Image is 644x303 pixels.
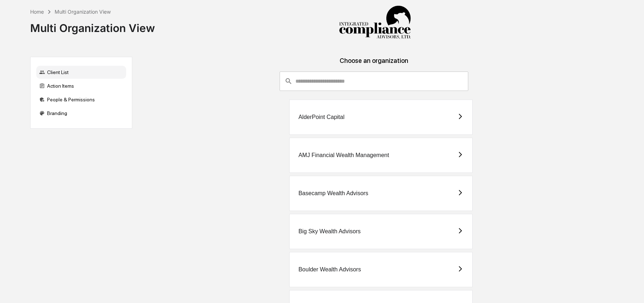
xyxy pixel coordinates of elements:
div: AMJ Financial Wealth Management [298,152,389,159]
div: Multi Organization View [30,16,155,35]
div: AlderPoint Capital [298,114,344,120]
div: Action Items [36,79,126,92]
div: People & Permissions [36,93,126,106]
div: Basecamp Wealth Advisors [298,190,368,197]
div: Multi Organization View [55,9,111,15]
div: Home [30,9,44,15]
div: Choose an organization [138,57,610,72]
img: Integrated Compliance Advisors [339,6,411,40]
div: consultant-dashboard__filter-organizations-search-bar [280,72,468,91]
div: Big Sky Wealth Advisors [298,228,360,235]
div: Client List [36,66,126,79]
div: Boulder Wealth Advisors [298,266,361,273]
div: Branding [36,107,126,120]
